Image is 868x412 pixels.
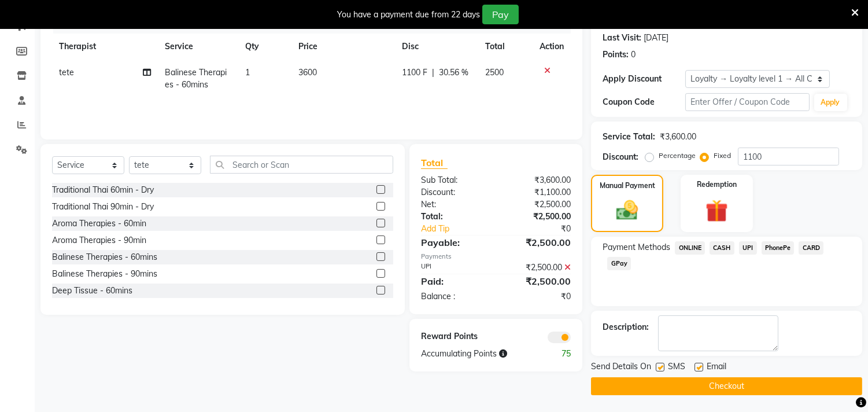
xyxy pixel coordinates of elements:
[496,186,580,198] div: ₹1,100.00
[660,131,696,143] div: ₹3,600.00
[412,211,496,223] div: Total:
[432,67,434,79] span: |
[610,198,644,223] img: _cash.svg
[533,34,571,60] th: Action
[52,201,154,213] div: Traditional Thai 90min - Dry
[412,223,510,235] a: Add Tip
[412,274,496,288] div: Paid:
[421,157,448,169] span: Total
[291,34,395,60] th: Price
[496,262,580,274] div: ₹2,500.00
[631,49,636,61] div: 0
[591,377,862,395] button: Checkout
[668,360,685,375] span: SMS
[538,348,579,360] div: 75
[644,32,668,44] div: [DATE]
[814,94,847,111] button: Apply
[337,9,480,21] div: You have a payment due from 22 days
[412,236,496,249] div: Payable:
[52,184,154,196] div: Traditional Thai 60min - Dry
[52,251,157,263] div: Balinese Therapies - 60mins
[412,348,538,360] div: Accumulating Points
[412,174,496,186] div: Sub Total:
[591,360,651,375] span: Send Details On
[421,252,571,262] div: Payments
[298,67,317,78] span: 3600
[603,96,685,108] div: Coupon Code
[603,151,638,163] div: Discount:
[600,181,655,191] label: Manual Payment
[685,93,809,111] input: Enter Offer / Coupon Code
[510,223,580,235] div: ₹0
[762,241,795,255] span: PhonePe
[699,197,735,225] img: _gift.svg
[395,34,478,60] th: Disc
[496,274,580,288] div: ₹2,500.00
[496,198,580,211] div: ₹2,500.00
[714,150,731,161] label: Fixed
[739,241,757,255] span: UPI
[496,290,580,303] div: ₹0
[238,34,291,60] th: Qty
[52,268,157,280] div: Balinese Therapies - 90mins
[479,34,533,60] th: Total
[496,236,580,249] div: ₹2,500.00
[439,67,468,79] span: 30.56 %
[412,262,496,274] div: UPI
[245,67,250,78] span: 1
[603,73,685,85] div: Apply Discount
[710,241,734,255] span: CASH
[603,49,629,61] div: Points:
[52,34,158,60] th: Therapist
[59,67,74,78] span: tete
[603,241,670,253] span: Payment Methods
[158,34,238,60] th: Service
[707,360,726,375] span: Email
[603,131,655,143] div: Service Total:
[52,285,132,297] div: Deep Tissue - 60mins
[496,211,580,223] div: ₹2,500.00
[52,234,146,247] div: Aroma Therapies - 90min
[799,241,823,255] span: CARD
[675,241,705,255] span: ONLINE
[603,32,641,44] div: Last Visit:
[412,290,496,303] div: Balance :
[482,5,519,24] button: Pay
[697,179,737,190] label: Redemption
[412,186,496,198] div: Discount:
[210,156,393,174] input: Search or Scan
[402,67,427,79] span: 1100 F
[165,67,227,90] span: Balinese Therapies - 60mins
[496,174,580,186] div: ₹3,600.00
[603,321,649,333] div: Description:
[412,198,496,211] div: Net:
[486,67,504,78] span: 2500
[412,330,496,343] div: Reward Points
[607,257,631,270] span: GPay
[52,218,146,230] div: Aroma Therapies - 60min
[659,150,696,161] label: Percentage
